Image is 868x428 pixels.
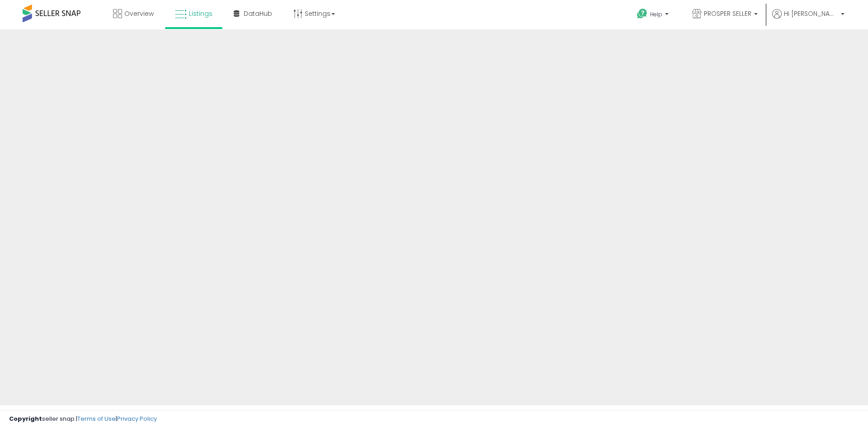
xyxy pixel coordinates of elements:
span: Help [650,10,662,18]
a: Help [630,1,678,29]
span: Overview [124,9,154,18]
a: Hi [PERSON_NAME] [772,9,844,29]
span: Hi [PERSON_NAME] [784,9,838,18]
span: Listings [189,9,212,18]
span: DataHub [244,9,272,18]
span: PROSPER SELLER [704,9,751,18]
i: Get Help [637,8,648,19]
